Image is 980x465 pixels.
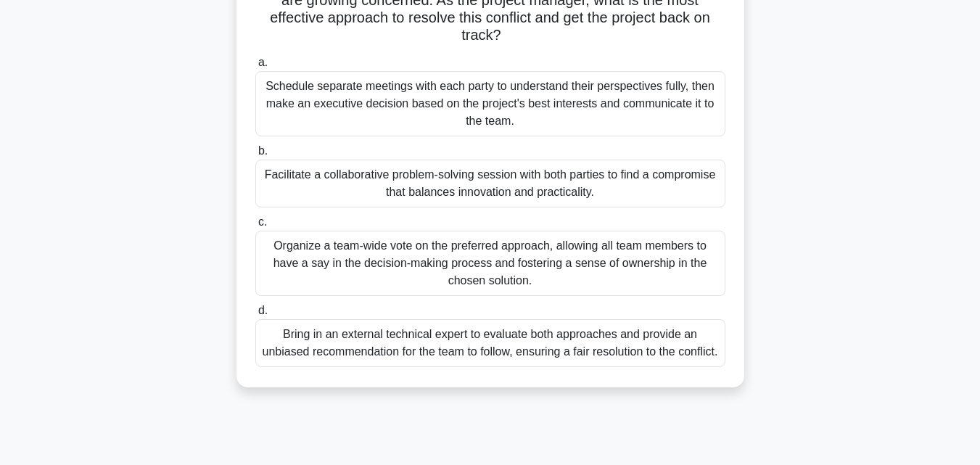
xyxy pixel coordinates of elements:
div: Bring in an external technical expert to evaluate both approaches and provide an unbiased recomme... [255,319,725,367]
span: c. [258,215,267,228]
span: d. [258,304,268,316]
div: Facilitate a collaborative problem-solving session with both parties to find a compromise that ba... [255,160,725,207]
div: Organize a team-wide vote on the preferred approach, allowing all team members to have a say in t... [255,231,725,296]
span: b. [258,144,268,157]
div: Schedule separate meetings with each party to understand their perspectives fully, then make an e... [255,71,725,136]
span: a. [258,56,268,68]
